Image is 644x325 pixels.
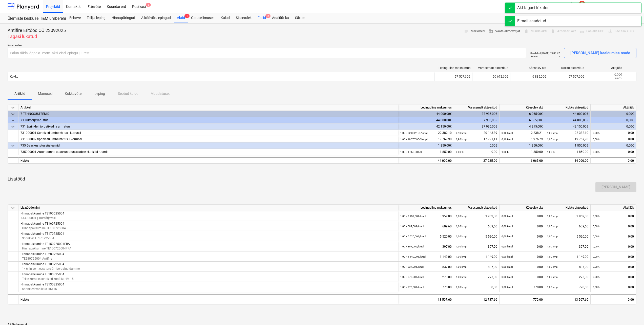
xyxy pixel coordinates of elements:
[233,13,255,23] a: Sissetulek
[489,29,493,33] span: business
[8,44,526,48] p: Kommentaar
[591,104,636,111] div: Aktijääk
[502,241,543,252] div: 0,00
[464,28,485,34] span: Märkmed
[400,136,452,142] div: 19 767,90
[8,33,66,40] p: Tagasi lükatud
[593,272,634,282] div: 0,00
[456,272,497,282] div: 273,00
[593,276,599,278] small: 0,00%
[547,262,588,272] div: 837,00
[454,123,500,130] div: 37 935,00€
[502,136,543,142] div: 1 976,79
[20,216,64,220] p: 733000001 | Tuletõrjevesi
[502,262,543,272] div: 0,00
[398,117,454,123] div: 44 000,00€
[400,265,424,268] small: 1,00 × 837,00€ / kmpl
[593,262,634,272] div: 0,00
[502,138,513,141] small: 0,10 kmpl
[502,151,509,153] small: 1,00 tk
[547,221,588,231] div: 609,60
[292,13,308,23] div: Sätted
[502,272,543,282] div: 0,00
[545,142,591,149] div: 1 850,00€
[400,211,452,221] div: 3 952,00
[456,132,467,134] small: 0,90 kmpl
[20,123,396,130] div: 731 Sprinkleri torustikud ja armatuur
[398,205,454,211] div: Lepinguline maksumus
[400,132,427,134] small: 1,00 × 22 382,10€ / kmpl
[593,245,599,248] small: 0,00%
[502,221,543,231] div: 0,00
[20,236,64,241] p: | Sprinkler TE170725004
[10,117,16,123] span: keyboard_arrow_down
[10,124,16,130] span: keyboard_arrow_down
[400,151,422,153] small: 1,00 × 1 850,00€ / tk
[400,158,452,164] div: 44 000,00
[547,225,558,228] small: 1,00 kmpl
[65,91,81,96] p: Kokkuvõte
[400,276,424,278] small: 1,00 × 273,00€ / kmpl
[255,13,269,23] div: Failid
[398,142,454,149] div: 1 850,00€
[400,241,452,252] div: 397,00
[434,73,472,81] div: 57 507,60€
[437,66,470,70] div: Lepinguline maksumus
[400,215,426,218] small: 1,00 × 3 952,00€ / kmpl
[547,211,588,221] div: 3 952,00
[20,252,64,256] p: Hinnapakkumine TE280725004
[400,231,452,242] div: 5 520,00
[456,136,497,142] div: 17 791,11
[545,294,591,304] div: 13 507,60
[398,111,454,117] div: 44 000,00€
[400,149,452,155] div: 1 850,00
[570,50,630,56] div: [PERSON_NAME] keeldumise teade
[502,245,513,248] small: 0,00 kmpl
[454,117,500,123] div: 37 935,00€
[593,130,634,136] div: 0,00
[109,13,138,23] a: Hinnapäringud
[593,149,634,155] div: 0,00
[593,251,634,262] div: 0,00
[502,215,513,218] small: 0,00 kmpl
[398,294,454,304] div: 13 507,60
[454,205,500,211] div: Varasemalt akteeritud
[472,73,510,81] div: 50 672,60€
[502,286,513,288] small: 1,00 kmpl
[456,231,497,242] div: 5 520,00
[174,13,188,23] div: Aktid
[269,13,292,23] a: Analüütika
[18,104,398,111] div: Artikkel
[593,136,634,142] div: 0,00
[545,123,591,130] div: 42 150,00€
[20,232,64,236] p: Hinnapakkumine TE170725004
[593,282,634,292] div: 0,00
[400,272,452,282] div: 273,00
[502,158,543,164] div: 6 065,00
[489,28,520,34] span: Vaata alltöövõtjat
[547,265,558,268] small: 1,00 kmpl
[188,13,218,23] a: Ostutellimused
[456,211,497,221] div: 3 952,00
[20,242,71,246] p: Hinnapakkumine TE150725004FRA
[456,225,467,228] small: 1,00 kmpl
[10,75,18,79] p: Kokku
[400,245,424,248] small: 1,00 × 397,00€ / kmpl
[547,149,588,155] div: 1 850,00
[591,117,636,123] div: 0,00€
[500,205,545,211] div: Käesolev akt
[593,132,599,134] small: 0,00%
[400,286,424,288] small: 1,00 × 770,00€ / kmpl
[398,123,454,130] div: 42 150,00€
[20,130,396,136] div: 731000001 Sprinkleri ümberehitus I korrusel
[593,235,599,238] small: 0,00%
[184,14,190,18] span: 1
[38,91,53,96] p: Manused
[66,13,84,23] a: Eelarve
[456,245,467,248] small: 1,00 kmpl
[547,282,588,292] div: 770,00
[20,142,396,149] div: 735 Gaaskustutussüsteemid
[20,287,64,291] p: | Sprinkleri voolikud HM-16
